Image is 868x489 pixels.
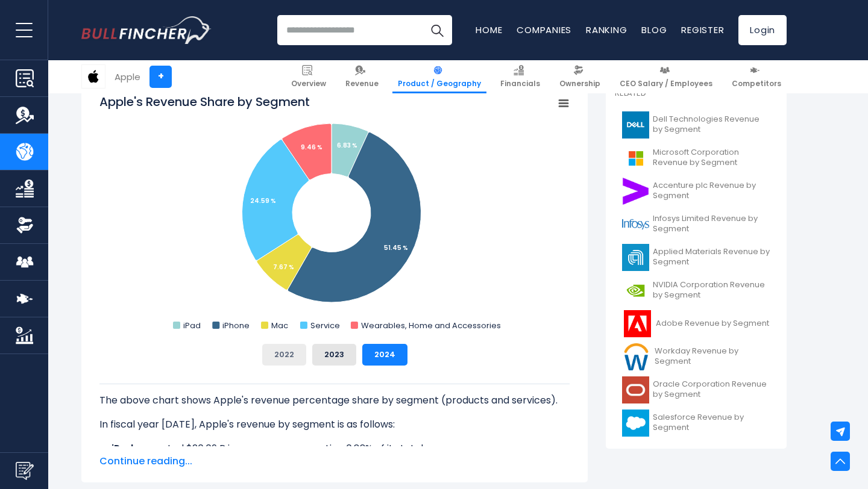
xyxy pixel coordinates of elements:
[81,16,211,44] a: Go to homepage
[517,23,571,36] a: Companies
[112,441,133,455] b: iPad
[653,379,770,400] span: Oracle Corporation Revenue by Segment
[500,79,540,89] span: Financials
[16,216,34,234] img: Ownership
[99,417,570,432] p: In fiscal year [DATE], Apple's revenue by segment is as follows:
[183,320,201,331] text: iPad
[620,79,712,89] span: CEO Salary / Employees
[392,60,486,93] a: Product / Geography
[615,340,778,373] a: Workday Revenue by Segment
[622,310,652,337] img: ADBE logo
[99,93,570,334] svg: Apple's Revenue Share by Segment
[554,60,606,93] a: Ownership
[586,23,627,36] a: Ranking
[738,15,787,45] a: Login
[301,143,322,152] tspan: 9.46 %
[384,243,408,252] tspan: 51.45 %
[615,208,778,241] a: Infosys Limited Revenue by Segment
[340,60,384,93] a: Revenue
[653,181,770,201] span: Accenture plc Revenue by Segment
[222,320,250,331] text: iPhone
[495,60,546,93] a: Financials
[422,15,452,45] button: Search
[99,93,310,110] tspan: Apple's Revenue Share by Segment
[337,141,357,150] tspan: 6.83 %
[653,280,770,301] span: NVIDIA Corporation Revenue by Segment
[653,114,770,135] span: Dell Technologies Revenue by Segment
[641,23,667,36] a: Blog
[345,79,379,89] span: Revenue
[615,373,778,406] a: Oracle Corporation Revenue by Segment
[622,244,649,271] img: AMAT logo
[99,454,570,469] span: Continue reading...
[82,65,105,88] img: AAPL logo
[622,211,649,238] img: INFY logo
[622,277,649,304] img: NVDA logo
[681,23,724,36] a: Register
[614,60,718,93] a: CEO Salary / Employees
[653,247,770,267] span: Applied Materials Revenue by Segment
[622,111,649,139] img: DELL logo
[726,60,787,93] a: Competitors
[732,79,781,89] span: Competitors
[115,70,140,84] div: Apple
[622,145,649,172] img: MSFT logo
[559,79,600,89] span: Ownership
[99,393,570,408] p: The above chart shows Apple's revenue percentage share by segment (products and services).
[476,23,502,36] a: Home
[149,66,172,88] a: +
[622,410,649,437] img: CRM logo
[398,79,481,89] span: Product / Geography
[615,307,778,340] a: Adobe Revenue by Segment
[615,274,778,307] a: NVIDIA Corporation Revenue by Segment
[273,263,294,272] tspan: 7.67 %
[615,108,778,142] a: Dell Technologies Revenue by Segment
[250,196,276,205] tspan: 24.59 %
[622,178,649,205] img: ACN logo
[615,406,778,440] a: Salesforce Revenue by Segment
[622,343,651,370] img: WDAY logo
[362,344,407,366] button: 2024
[271,320,288,331] text: Mac
[81,16,212,44] img: Bullfincher logo
[653,214,770,234] span: Infosys Limited Revenue by Segment
[615,142,778,175] a: Microsoft Corporation Revenue by Segment
[310,320,340,331] text: Service
[615,241,778,274] a: Applied Materials Revenue by Segment
[262,344,306,366] button: 2022
[291,79,326,89] span: Overview
[653,148,770,168] span: Microsoft Corporation Revenue by Segment
[361,320,501,331] text: Wearables, Home and Accessories
[615,175,778,208] a: Accenture plc Revenue by Segment
[312,344,356,366] button: 2023
[99,441,570,456] li: generated $26.69 B in revenue, representing 6.83% of its total revenue.
[615,89,778,99] p: Related
[653,413,770,433] span: Salesforce Revenue by Segment
[622,376,649,403] img: ORCL logo
[656,319,769,329] span: Adobe Revenue by Segment
[655,346,770,367] span: Workday Revenue by Segment
[286,60,332,93] a: Overview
